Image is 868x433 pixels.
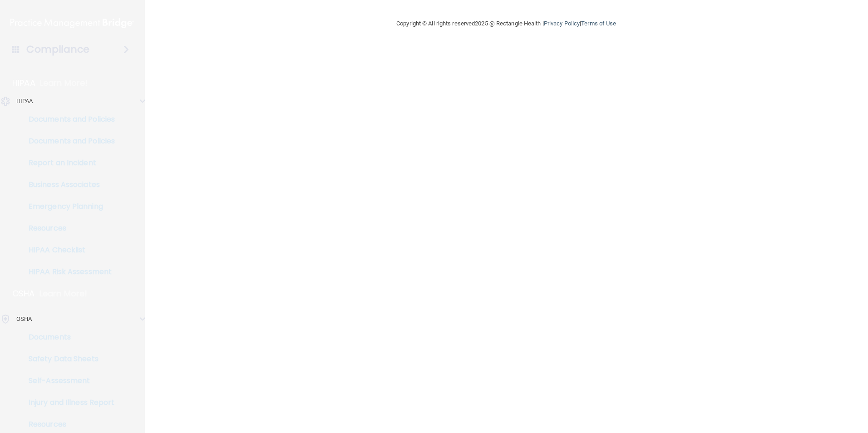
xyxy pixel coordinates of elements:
[581,20,616,27] a: Terms of Use
[10,14,134,32] img: PMB logo
[6,202,130,211] p: Emergency Planning
[6,420,130,429] p: Resources
[544,20,580,27] a: Privacy Policy
[16,96,33,107] p: HIPAA
[6,333,130,342] p: Documents
[340,9,672,38] div: Copyright © All rights reserved 2025 @ Rectangle Health | |
[6,246,130,255] p: HIPAA Checklist
[6,180,130,189] p: Business Associates
[6,398,130,407] p: Injury and Illness Report
[12,288,35,299] p: OSHA
[39,288,88,299] p: Learn More!
[6,115,130,124] p: Documents and Policies
[6,158,130,167] p: Report an Incident
[26,43,89,56] h4: Compliance
[6,354,130,364] p: Safety Data Sheets
[6,224,130,233] p: Resources
[16,314,32,325] p: OSHA
[6,376,130,385] p: Self-Assessment
[6,267,130,276] p: HIPAA Risk Assessment
[40,78,88,89] p: Learn More!
[6,137,130,146] p: Documents and Policies
[12,78,35,89] p: HIPAA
